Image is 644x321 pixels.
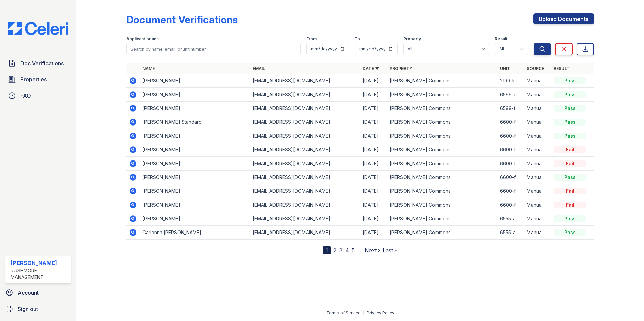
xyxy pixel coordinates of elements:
div: Pass [554,119,586,126]
a: 2 [333,247,336,254]
div: Pass [554,91,586,98]
td: [PERSON_NAME] Commons [387,143,497,157]
td: [DATE] [360,198,387,212]
label: Result [495,36,507,42]
td: [EMAIL_ADDRESS][DOMAIN_NAME] [250,198,360,212]
div: Pass [554,215,586,222]
td: [DATE] [360,143,387,157]
div: Pass [554,105,586,112]
td: [PERSON_NAME] Commons [387,129,497,143]
td: [DATE] [360,74,387,88]
td: Manual [524,212,551,226]
td: Manual [524,143,551,157]
td: [PERSON_NAME] [140,171,250,184]
td: Manual [524,129,551,143]
a: Date ▼ [363,66,379,71]
div: Fail [554,146,586,153]
span: Sign out [18,305,38,313]
span: Properties [20,75,47,83]
td: Manual [524,226,551,240]
div: Fail [554,160,586,167]
iframe: chat widget [616,294,637,314]
td: Manual [524,171,551,184]
td: [PERSON_NAME] [140,184,250,198]
td: [PERSON_NAME] Commons [387,115,497,129]
td: Manual [524,102,551,115]
td: [DATE] [360,184,387,198]
span: Doc Verifications [20,59,64,67]
div: Document Verifications [126,13,238,26]
a: Sign out [3,302,74,316]
td: [DATE] [360,115,387,129]
td: [EMAIL_ADDRESS][DOMAIN_NAME] [250,157,360,171]
td: [DATE] [360,157,387,171]
td: [PERSON_NAME] [140,157,250,171]
td: [EMAIL_ADDRESS][DOMAIN_NAME] [250,212,360,226]
td: [DATE] [360,171,387,184]
td: [EMAIL_ADDRESS][DOMAIN_NAME] [250,171,360,184]
a: Terms of Service [326,310,361,315]
td: 6600-f [497,157,524,171]
td: [PERSON_NAME] Commons [387,171,497,184]
td: [DATE] [360,88,387,102]
td: [PERSON_NAME] Commons [387,226,497,240]
label: To [355,36,360,42]
td: [PERSON_NAME] [140,102,250,115]
img: CE_Logo_Blue-a8612792a0a2168367f1c8372b55b34899dd931a85d93a1a3d3e32e68fde9ad4.png [3,22,74,35]
td: 6599-c [497,88,524,102]
td: [PERSON_NAME] Commons [387,74,497,88]
a: Next › [365,247,380,254]
a: Property [390,66,412,71]
div: Pass [554,229,586,236]
td: 6600-f [497,115,524,129]
div: Pass [554,133,586,139]
td: [PERSON_NAME] [140,129,250,143]
label: From [306,36,317,42]
td: [EMAIL_ADDRESS][DOMAIN_NAME] [250,115,360,129]
td: 6555-a [497,212,524,226]
td: 6600-f [497,198,524,212]
a: Unit [500,66,510,71]
td: Manual [524,184,551,198]
td: [PERSON_NAME] [140,143,250,157]
div: Fail [554,202,586,208]
td: Manual [524,198,551,212]
td: [EMAIL_ADDRESS][DOMAIN_NAME] [250,102,360,115]
td: [EMAIL_ADDRESS][DOMAIN_NAME] [250,88,360,102]
a: 5 [352,247,355,254]
td: 6600-f [497,171,524,184]
span: … [357,246,362,254]
a: Name [142,66,155,71]
a: Last » [383,247,397,254]
td: [PERSON_NAME] Commons [387,157,497,171]
span: FAQ [20,92,31,100]
td: [PERSON_NAME] Commons [387,212,497,226]
div: Pass [554,174,586,181]
td: Manual [524,157,551,171]
div: Rushmore Management [11,267,68,281]
div: | [363,310,364,315]
a: FAQ [5,89,71,102]
td: Manual [524,115,551,129]
td: Manual [524,74,551,88]
td: [PERSON_NAME] [140,212,250,226]
a: 3 [339,247,343,254]
a: Properties [5,73,71,86]
td: 2199-k [497,74,524,88]
td: [EMAIL_ADDRESS][DOMAIN_NAME] [250,129,360,143]
td: [DATE] [360,212,387,226]
a: Email [253,66,265,71]
td: 6599-f [497,102,524,115]
label: Property [403,36,421,42]
a: Result [554,66,570,71]
td: [PERSON_NAME] [140,198,250,212]
td: 6555-a [497,226,524,240]
div: Fail [554,188,586,194]
span: Account [18,289,39,297]
td: 6600-f [497,184,524,198]
td: [EMAIL_ADDRESS][DOMAIN_NAME] [250,184,360,198]
td: Manual [524,88,551,102]
a: Upload Documents [533,13,594,24]
label: Applicant or unit [126,36,159,42]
